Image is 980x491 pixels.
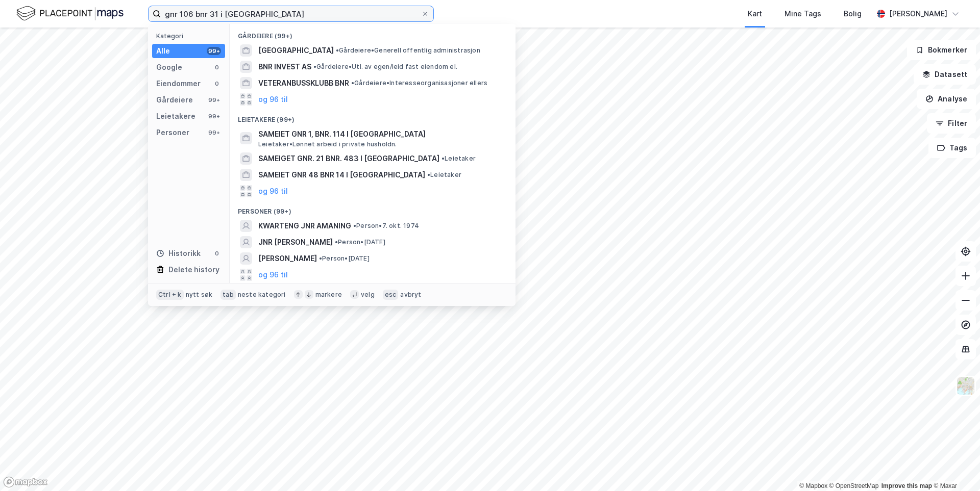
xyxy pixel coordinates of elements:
span: BNR INVEST AS [258,61,311,73]
div: Kart [748,8,762,20]
div: Personer (99+) [230,199,516,218]
button: Bokmerker [907,40,976,60]
a: Mapbox [799,482,827,489]
button: og 96 til [258,93,288,106]
span: • [351,79,354,87]
div: 99+ [207,96,221,104]
div: Eiendommer [156,77,201,90]
div: Leietakere [156,110,195,122]
span: Gårdeiere • Utl. av egen/leid fast eiendom el. [313,63,457,71]
div: nytt søk [186,291,213,299]
div: Kategori [156,32,225,40]
span: Leietaker • Lønnet arbeid i private husholdn. [258,140,397,148]
span: KWARTENG JNR AMANING [258,220,351,232]
div: 0 [213,249,221,257]
a: Improve this map [881,482,932,489]
a: OpenStreetMap [829,482,879,489]
div: Gårdeiere [156,94,193,106]
span: • [353,222,356,229]
span: Person • 7. okt. 1974 [353,222,419,230]
span: • [427,171,430,178]
span: Gårdeiere • Generell offentlig administrasjon [336,46,480,55]
span: SAMEIET GNR 1, BNR. 114 I [GEOGRAPHIC_DATA] [258,128,503,140]
div: [PERSON_NAME] [889,8,947,20]
span: SAMEIET GNR 48 BNR 14 I [GEOGRAPHIC_DATA] [258,169,425,181]
div: Leietakere (99+) [230,108,516,126]
button: Datasett [914,64,976,85]
div: velg [361,291,375,299]
span: • [319,254,322,262]
button: og 96 til [258,185,288,197]
div: Gårdeiere (99+) [230,24,516,42]
span: Leietaker [427,171,461,179]
button: Analyse [917,89,976,109]
span: • [336,46,339,54]
div: esc [383,290,399,300]
div: markere [315,291,342,299]
iframe: Chat Widget [929,442,980,491]
div: Personer [156,126,189,139]
div: Mine Tags [785,8,821,20]
div: 0 [213,80,221,88]
span: SAMEIGET GNR. 21 BNR. 483 I [GEOGRAPHIC_DATA] [258,152,439,165]
span: Person • [DATE] [319,254,370,263]
div: 0 [213,63,221,71]
span: Gårdeiere • Interesseorganisasjoner ellers [351,79,487,87]
div: 99+ [207,128,221,137]
span: VETERANBUSSKLUBB BNR [258,77,349,89]
a: Mapbox homepage [3,476,48,488]
div: Delete history [168,264,219,276]
div: avbryt [400,291,421,299]
img: Z [956,376,975,396]
input: Søk på adresse, matrikkel, gårdeiere, leietakere eller personer [161,6,421,21]
span: • [442,154,445,162]
div: Google [156,61,182,73]
button: og 96 til [258,269,288,281]
div: tab [220,290,236,300]
button: Tags [928,138,976,158]
span: • [313,63,316,70]
div: Ctrl + k [156,290,184,300]
div: Historikk [156,247,201,260]
span: • [335,238,338,246]
span: Leietaker [442,154,476,163]
div: Kontrollprogram for chat [929,442,980,491]
div: 99+ [207,47,221,55]
div: Bolig [844,8,862,20]
span: Person • [DATE] [335,238,385,246]
span: [GEOGRAPHIC_DATA] [258,44,334,57]
button: Filter [927,113,976,134]
div: neste kategori [238,291,286,299]
div: Alle [156,45,170,57]
span: JNR [PERSON_NAME] [258,236,333,248]
div: 99+ [207,112,221,120]
img: logo.f888ab2527a4732fd821a326f86c7f29.svg [16,5,124,22]
span: [PERSON_NAME] [258,252,317,265]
